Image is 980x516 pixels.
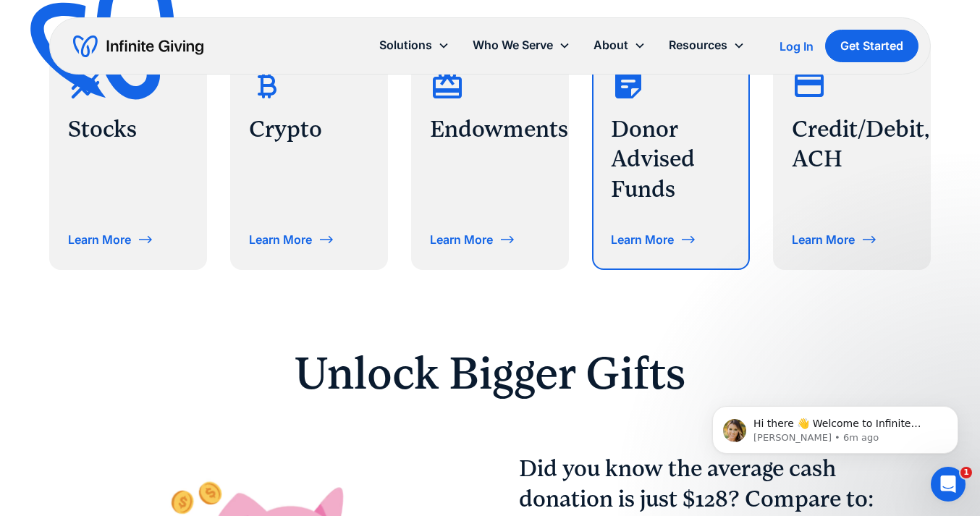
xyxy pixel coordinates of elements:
div: Resources [669,35,727,55]
div: Learn More [611,234,674,245]
span: 1 [960,467,972,478]
a: Log In [780,38,814,55]
div: Who We Serve [473,35,553,55]
div: Who We Serve [461,30,582,61]
h2: Unlock Bigger Gifts [119,351,861,396]
a: StocksLearn More [49,35,207,270]
a: Credit/Debit, ACHLearn More [773,35,931,270]
h3: Endowments [430,114,550,145]
iframe: Intercom notifications message [690,376,980,477]
div: Learn More [68,234,131,245]
div: Learn More [249,234,312,245]
h4: Did you know the average cash donation is just $128? Compare to: [519,454,931,514]
iframe: Intercom live chat [931,467,966,502]
div: About [594,35,628,55]
div: About [582,30,657,61]
div: Log In [780,41,814,52]
h3: Donor Advised Funds [611,114,731,205]
div: Solutions [368,30,461,61]
a: CryptoLearn More [230,35,388,270]
div: Solutions [379,35,432,55]
div: Learn More [792,234,855,245]
h3: Credit/Debit, ACH [792,114,912,174]
a: EndowmentsLearn More [411,35,569,270]
h3: Crypto [249,114,369,145]
div: Learn More [430,234,493,245]
div: Resources [657,30,756,61]
a: home [73,35,203,58]
a: Donor Advised FundsLearn More [592,35,750,270]
a: Get Started [825,30,918,62]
